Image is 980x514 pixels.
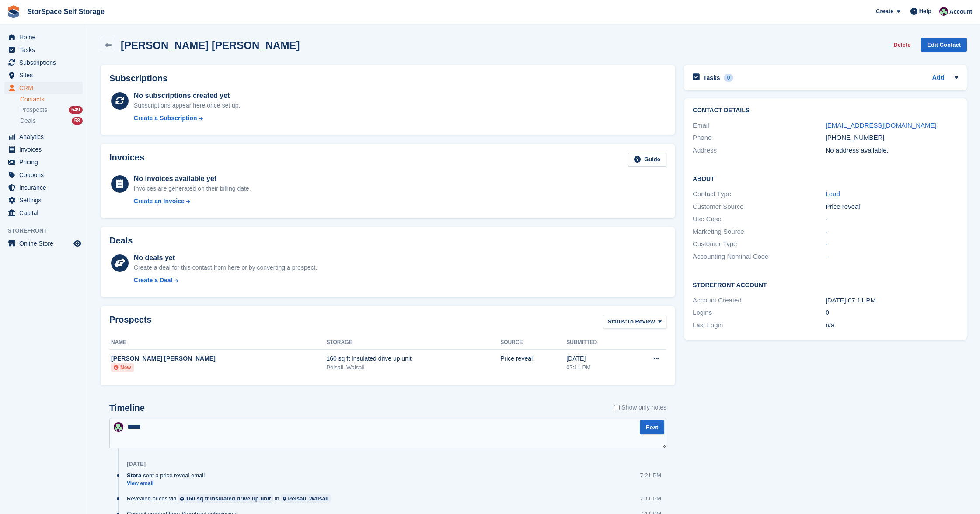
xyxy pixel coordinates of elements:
a: Preview store [72,238,83,249]
a: menu [4,44,83,56]
span: Settings [19,194,72,206]
a: [EMAIL_ADDRESS][DOMAIN_NAME] [826,122,937,129]
div: n/a [826,320,959,330]
li: New [111,363,134,372]
div: Revealed prices via in [127,494,335,503]
div: Create a Deal [134,276,173,285]
a: Lead [826,190,840,198]
span: CRM [19,82,72,94]
span: Analytics [19,131,72,143]
div: Subscriptions appear here once set up. [134,101,241,110]
div: 549 [69,106,83,114]
a: 160 sq ft Insulated drive up unit [178,494,273,503]
div: Last Login [693,320,826,330]
a: Create a Deal [134,276,317,285]
div: Contact Type [693,189,826,199]
div: Phone [693,133,826,143]
img: Ross Hadlington [939,7,948,16]
div: - [826,252,959,262]
span: Online Store [19,237,72,250]
div: - [826,214,959,224]
span: Invoices [19,143,72,156]
span: Stora [127,471,141,479]
div: [DATE] [566,354,629,363]
div: No deals yet [134,253,317,263]
th: Name [109,336,326,350]
div: 7:21 PM [640,471,661,479]
h2: Invoices [109,153,144,167]
div: Address [693,146,826,156]
span: Prospects [20,106,47,114]
h2: Timeline [109,403,145,413]
div: Accounting Nominal Code [693,252,826,262]
h2: Tasks [703,74,720,82]
div: 7:11 PM [640,494,661,503]
div: 160 sq ft Insulated drive up unit [326,354,500,363]
div: Account Created [693,295,826,306]
a: Create an Invoice [134,197,251,206]
span: Capital [19,207,72,219]
div: Customer Source [693,202,826,212]
div: Invoices are generated on their billing date. [134,184,251,193]
a: menu [4,56,83,69]
a: menu [4,194,83,206]
th: Source [500,336,566,350]
a: menu [4,69,83,81]
a: menu [4,143,83,156]
div: 07:11 PM [566,363,629,372]
div: Logins [693,308,826,318]
div: 58 [72,117,83,125]
a: menu [4,82,83,94]
span: Help [919,7,931,16]
a: menu [4,156,83,168]
h2: About [693,174,958,183]
h2: Prospects [109,315,152,331]
a: Prospects 549 [20,105,83,115]
h2: [PERSON_NAME] [PERSON_NAME] [121,39,300,51]
div: Create an Invoice [134,197,185,206]
span: To Review [627,317,655,326]
div: 160 sq ft Insulated drive up unit [185,494,271,503]
div: - [826,227,959,237]
a: Pelsall, Walsall [281,494,331,503]
div: - [826,239,959,249]
a: menu [4,169,83,181]
span: Insurance [19,181,72,194]
span: Coupons [19,169,72,181]
input: Show only notes [614,403,620,412]
h2: Storefront Account [693,280,958,289]
div: Create a Subscription [134,114,197,123]
span: Tasks [19,44,72,56]
a: Create a Subscription [134,114,241,123]
div: Price reveal [826,202,959,212]
div: 0 [724,74,734,82]
img: Ross Hadlington [114,422,123,432]
div: Pelsall, Walsall [326,363,500,372]
th: Storage [326,336,500,350]
h2: Contact Details [693,107,958,114]
button: Delete [890,38,914,52]
div: Use Case [693,214,826,224]
a: menu [4,237,83,250]
span: Status: [608,317,627,326]
span: Storefront [8,226,87,235]
div: 0 [826,308,959,318]
a: menu [4,181,83,194]
span: Account [949,7,972,16]
label: Show only notes [614,403,666,412]
span: Home [19,31,72,43]
a: Add [932,73,944,83]
div: sent a price reveal email [127,471,209,479]
span: Sites [19,69,72,81]
img: stora-icon-8386f47178a22dfd0bd8f6a31ec36ba5ce8667c1dd55bd0f319d3a0aa187defe.svg [7,5,20,18]
a: Contacts [20,95,83,104]
div: No invoices available yet [134,174,251,184]
a: Deals 58 [20,116,83,125]
span: Pricing [19,156,72,168]
div: Create a deal for this contact from here or by converting a prospect. [134,263,317,272]
div: Marketing Source [693,227,826,237]
a: menu [4,207,83,219]
div: Customer Type [693,239,826,249]
a: StorSpace Self Storage [24,4,108,19]
a: menu [4,131,83,143]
